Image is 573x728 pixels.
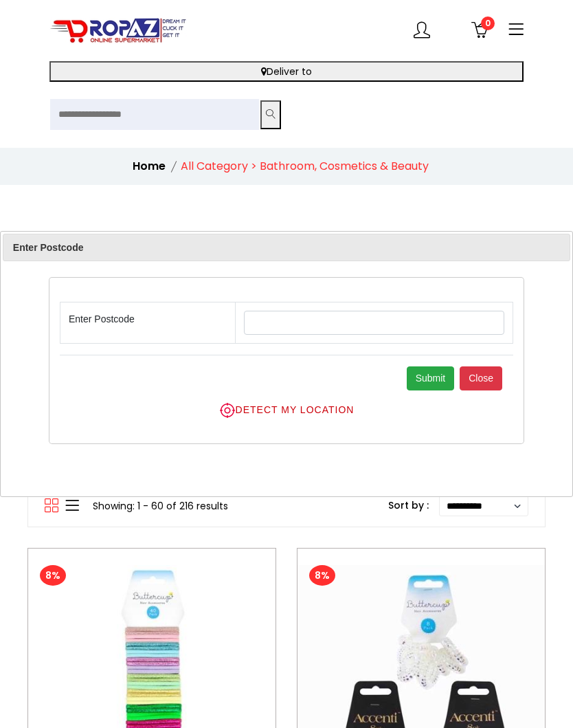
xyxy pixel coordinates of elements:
[93,498,228,514] p: Showing: 1 - 60 of 216 results
[460,366,502,390] button: Close
[481,16,495,30] span: 0
[219,402,236,419] img: location-detect
[60,401,513,419] button: DETECT MY LOCATION
[388,497,429,514] label: Sort by :
[407,366,455,390] button: Submit
[181,158,429,175] li: All Category > Bathroom, Cosmetics & Beauty
[40,565,66,586] span: 8%
[13,239,506,256] span: Enter Postcode
[60,302,236,344] td: Enter Postcode
[309,565,335,586] span: 8%
[471,22,488,38] a: 0
[133,158,166,174] a: Home
[49,61,524,82] button: Deliver to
